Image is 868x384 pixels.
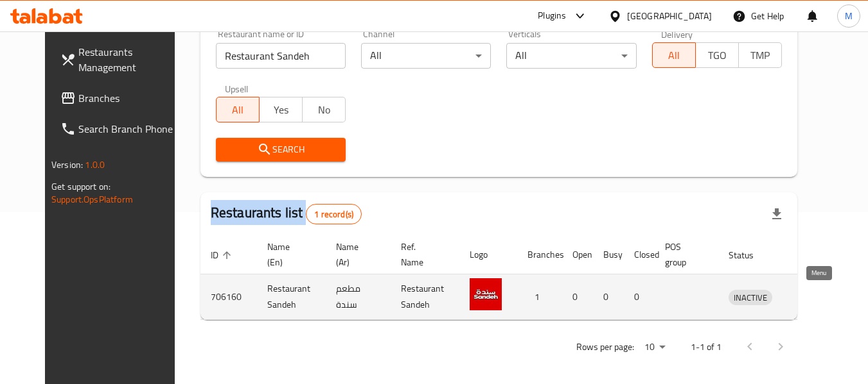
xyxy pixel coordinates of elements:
a: Support.OpsPlatform [51,191,133,208]
td: Restaurant Sandeh [391,274,459,320]
td: Restaurant Sandeh [257,274,326,320]
span: Branches [78,90,180,106]
button: Yes [259,97,303,122]
span: Version: [51,156,83,173]
span: No [308,101,341,119]
span: ID [211,247,235,263]
button: All [216,97,260,122]
div: Plugins [538,8,566,24]
div: Export file [761,199,792,230]
button: TGO [695,42,739,68]
td: 1 [517,274,562,320]
span: Yes [265,101,297,119]
td: 0 [593,274,624,320]
span: Status [729,247,770,263]
td: 706160 [200,274,257,320]
th: Busy [593,235,624,274]
h2: Restaurants list [211,203,362,224]
span: Restaurants Management [78,44,180,75]
th: Logo [459,235,517,274]
td: 0 [562,274,593,320]
span: POS group [665,239,703,270]
div: Total records count [306,204,362,224]
span: 1.0.0 [85,156,105,173]
div: INACTIVE [729,290,772,305]
table: enhanced table [200,235,832,320]
th: Closed [624,235,655,274]
th: Action [788,235,832,274]
p: Rows per page: [576,339,634,355]
span: Search [226,142,335,158]
div: All [506,43,636,69]
span: Search Branch Phone [78,121,180,137]
div: Rows per page: [639,338,670,357]
span: Ref. Name [401,239,444,270]
span: 1 record(s) [306,208,361,221]
p: 1-1 of 1 [691,339,722,355]
td: مطعم سندة [326,274,391,320]
button: No [302,97,346,122]
div: All [361,43,491,69]
input: Search for restaurant name or ID.. [216,43,346,69]
button: TMP [738,42,782,68]
a: Branches [50,83,190,113]
span: Name (En) [267,239,310,270]
span: M [845,9,853,23]
span: All [222,101,254,119]
label: Delivery [661,29,693,38]
button: Search [216,138,346,162]
img: Restaurant Sandeh [470,278,502,310]
span: TGO [701,46,734,65]
span: Get support on: [51,178,111,195]
th: Open [562,235,593,274]
button: All [652,42,696,68]
a: Restaurants Management [50,37,190,83]
label: Upsell [225,84,249,93]
span: All [658,46,691,65]
span: INACTIVE [729,290,772,305]
a: Search Branch Phone [50,113,190,144]
td: 0 [624,274,655,320]
span: Name (Ar) [336,239,375,270]
div: [GEOGRAPHIC_DATA] [627,9,712,23]
th: Branches [517,235,562,274]
span: TMP [744,46,777,65]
